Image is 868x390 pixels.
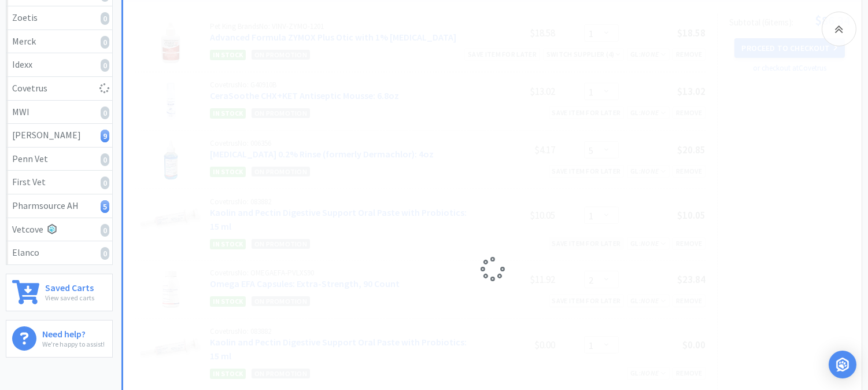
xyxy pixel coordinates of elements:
[12,245,106,260] div: Elanco
[12,10,106,25] div: Zoetis
[12,222,106,237] div: Vetcove
[101,153,109,166] i: 0
[101,247,109,260] i: 0
[45,280,94,292] h6: Saved Carts
[6,30,112,54] a: Merck0
[42,326,105,339] h6: Need help?
[12,57,106,72] div: Idexx
[829,351,856,378] div: Open Intercom Messenger
[101,200,109,213] i: 5
[101,36,109,49] i: 0
[6,274,113,311] a: Saved CartsView saved carts
[12,81,106,96] div: Covetrus
[6,53,112,77] a: Idexx0
[6,241,112,264] a: Elanco0
[101,130,109,142] i: 9
[101,106,109,119] i: 0
[6,6,112,30] a: Zoetis0
[6,148,112,171] a: Penn Vet0
[101,224,109,237] i: 0
[6,171,112,194] a: First Vet0
[6,77,112,101] a: Covetrus
[45,292,94,303] p: View saved carts
[6,194,112,218] a: Pharmsource AH5
[12,128,106,143] div: [PERSON_NAME]
[12,34,106,49] div: Merck
[6,101,112,124] a: MWI0
[6,124,112,148] a: [PERSON_NAME]9
[12,175,106,190] div: First Vet
[12,152,106,167] div: Penn Vet
[101,12,109,25] i: 0
[6,218,112,242] a: Vetcove0
[12,198,106,214] div: Pharmsource AH
[101,176,109,189] i: 0
[12,105,106,120] div: MWI
[42,339,105,349] p: We're happy to assist!
[101,59,109,72] i: 0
